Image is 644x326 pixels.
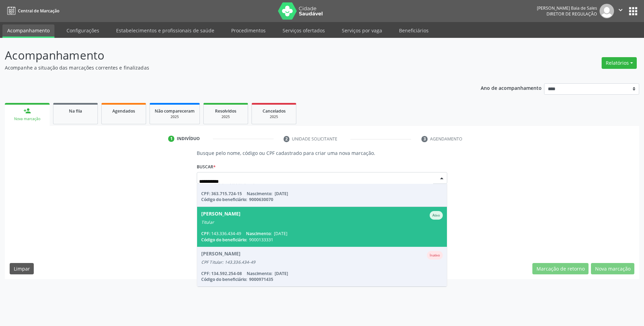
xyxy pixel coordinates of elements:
span: Diretor de regulação [546,11,597,17]
div: 2025 [208,114,243,119]
span: Nascimento: [246,231,272,236]
p: Ano de acompanhamento [481,83,542,92]
button: Nova marcação [591,263,634,275]
a: Serviços por vaga [337,24,387,36]
a: Procedimentos [226,24,270,36]
label: Buscar [197,161,216,172]
div: 1 [168,136,174,142]
div: 2025 [155,114,195,119]
p: Acompanhamento [5,47,449,64]
div: [PERSON_NAME] Baia de Sales [537,5,597,11]
a: Estabelecimentos e profissionais de saúde [111,24,219,36]
span: CPF: [201,231,210,236]
p: Busque pelo nome, código ou CPF cadastrado para criar uma nova marcação. [197,149,447,157]
span: Agendados [112,108,135,114]
p: Acompanhe a situação das marcações correntes e finalizadas [5,64,449,71]
span: Cancelados [263,108,286,114]
div: 2025 [257,114,291,119]
div: Titular [201,220,443,225]
span: Código do beneficiário: [201,237,247,243]
span: Central de Marcação [18,8,59,14]
i:  [617,6,624,14]
div: 143.336.434-49 [201,231,443,236]
div: Nova marcação [10,116,45,122]
div: Indivíduo [177,136,200,142]
button:  [614,4,627,18]
button: Relatórios [602,57,637,69]
span: [DATE] [274,231,287,236]
img: img [600,4,614,18]
span: Não compareceram [155,108,195,114]
div: [PERSON_NAME] [201,211,241,220]
button: apps [627,5,639,17]
div: person_add [23,107,31,115]
a: Acompanhamento [2,24,54,38]
span: Na fila [69,108,82,114]
a: Serviços ofertados [278,24,330,36]
button: Marcação de retorno [532,263,589,275]
span: 9000133331 [249,237,273,243]
small: Ativo [432,213,440,218]
a: Central de Marcação [5,5,59,17]
a: Beneficiários [394,24,433,36]
button: Limpar [10,263,34,275]
a: Configurações [62,24,104,36]
span: Resolvidos [215,108,236,114]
